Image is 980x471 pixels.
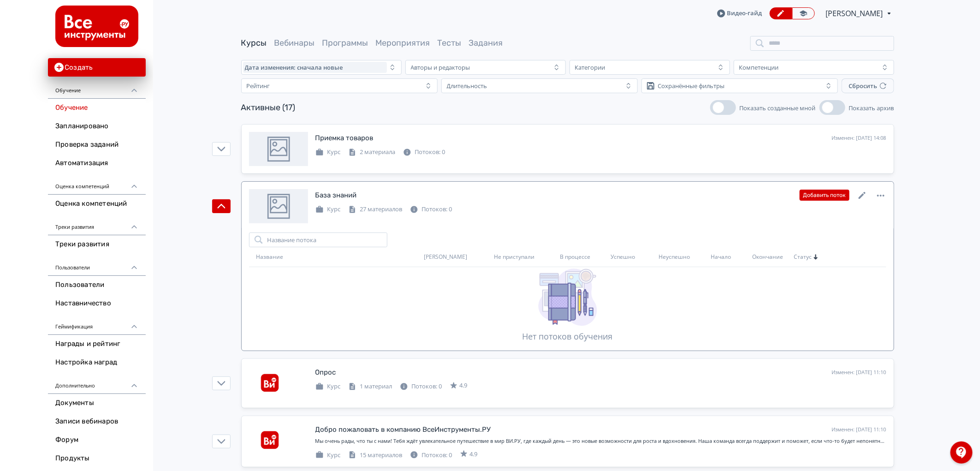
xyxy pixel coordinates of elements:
[315,148,341,157] div: Курс
[494,253,556,261] div: Не приступали
[315,190,357,201] div: База знаний
[348,205,403,214] div: 27 материалов
[348,148,396,157] div: 2 материала
[241,60,402,75] button: Дата изменения: сначала новые
[48,117,146,136] a: Запланировано
[48,254,146,276] div: Пользователи
[376,38,430,48] a: Мероприятия
[315,451,341,460] div: Курс
[560,253,607,261] div: В процессе
[48,195,146,213] a: Оценка компетенций
[711,253,731,261] span: Начало
[800,190,849,201] button: Добавить поток
[575,64,606,71] div: Категории
[842,78,894,93] button: Сбросить
[410,205,452,214] div: Потоков: 0
[403,148,445,157] div: Потоков: 0
[441,78,638,93] button: Длительность
[48,154,146,173] a: Автоматизация
[611,253,655,261] div: Успешно
[348,382,392,391] div: 1 материал
[256,253,284,261] span: Название
[641,78,838,93] button: Сохранённые фильтры
[241,78,438,93] button: Рейтинг
[752,253,783,261] span: Окончание
[315,437,886,445] div: Мы очень рады, что ты с нами! Тебя ждёт увлекательное путешествие в мир ВИ.РУ, где каждый день — ...
[826,8,885,19] span: Илья Трухачев
[322,38,368,48] a: Программы
[411,64,470,71] div: Авторы и редакторы
[48,353,146,372] a: Настройка наград
[274,38,315,48] a: Вебинары
[48,431,146,449] a: Форум
[348,451,403,460] div: 15 материалов
[849,104,894,112] span: Показать архив
[405,60,566,75] button: Авторы и редакторы
[48,173,146,195] div: Оценка компетенций
[315,367,336,378] div: Опрос
[48,294,146,313] a: Наставничество
[424,253,490,261] div: [PERSON_NAME]
[400,382,442,391] div: Потоков: 0
[438,38,462,48] a: Тесты
[734,60,894,75] button: Компетенции
[832,134,886,142] div: Изменен: [DATE] 14:08
[470,450,478,459] span: 4.9
[315,133,374,143] div: Приемка товаров
[48,449,146,468] a: Продукты
[740,104,816,112] span: Показать созданные мной
[315,205,341,214] div: Курс
[48,58,146,77] button: Создать
[658,82,725,89] div: Сохранённые фильтры
[659,253,707,261] div: Неуспешно
[48,394,146,412] a: Документы
[792,7,815,19] a: Переключиться в режим ученика
[249,330,886,343] div: Нет потоков обучения
[245,64,343,71] span: Дата изменения: сначала новые
[410,451,452,460] div: Потоков: 0
[469,38,503,48] a: Задания
[794,253,812,261] span: Статус
[48,136,146,154] a: Проверка заданий
[48,213,146,235] div: Треки развития
[570,60,730,75] button: Категории
[48,313,146,335] div: Геймификация
[739,64,779,71] div: Компетенции
[48,235,146,254] a: Треки развития
[832,369,886,376] div: Изменен: [DATE] 11:10
[48,99,146,117] a: Обучение
[241,101,296,114] div: Активные (17)
[48,412,146,431] a: Записи вебинаров
[48,335,146,353] a: Награды и рейтинг
[315,382,341,391] div: Курс
[247,82,270,89] div: Рейтинг
[717,9,762,18] a: Видео-гайд
[241,38,267,48] a: Курсы
[460,381,468,390] span: 4.9
[48,276,146,294] a: Пользователи
[48,77,146,99] div: Обучение
[48,372,146,394] div: Дополнительно
[447,82,487,89] div: Длительность
[315,424,491,435] div: Добро пожаловать в компанию ВсеИнструменты.РУ
[832,426,886,434] div: Изменен: [DATE] 11:10
[55,6,138,47] img: https://files.teachbase.ru/system/account/58008/logo/medium-5ae35628acea0f91897e3bd663f220f6.png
